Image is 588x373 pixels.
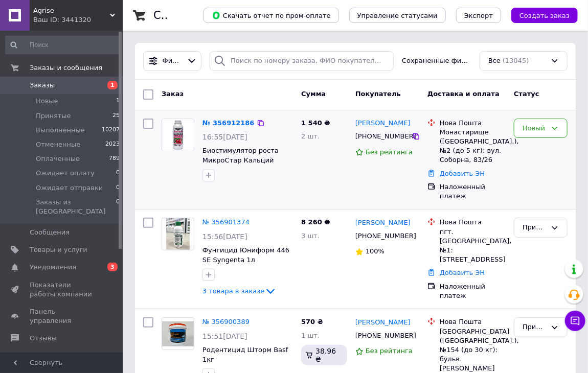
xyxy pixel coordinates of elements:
a: Фото товару [162,218,194,250]
span: Без рейтинга [366,148,413,156]
a: № 356900389 [202,318,250,325]
span: 3 товара в заказе [202,287,264,295]
span: 3 [107,263,118,271]
span: Заказы из [GEOGRAPHIC_DATA] [36,198,116,216]
a: [PERSON_NAME] [355,218,411,228]
span: Товары и услуги [30,245,87,254]
span: 1 540 ₴ [301,119,330,127]
span: Agrise [33,6,110,15]
span: 1 шт. [301,332,320,339]
span: Ожидает оплату [36,169,95,178]
span: 570 ₴ [301,318,323,325]
button: Управление статусами [349,8,446,23]
img: Фото товару [162,321,194,347]
span: Без рейтинга [366,347,413,355]
span: 3 шт. [301,232,320,240]
span: 8 260 ₴ [301,218,330,226]
img: Фото товару [162,119,194,151]
span: Покупатели [30,352,72,361]
span: Статус [514,90,539,98]
a: Добавить ЭН [440,269,485,276]
span: Показатели работы компании [30,281,95,299]
input: Поиск по номеру заказа, ФИО покупателя, номеру телефона, Email, номеру накладной [210,51,394,71]
button: Скачать отчет по пром-оплате [203,8,339,23]
span: 15:51[DATE] [202,332,247,340]
span: (13045) [503,57,529,64]
a: [PERSON_NAME] [355,119,411,128]
a: Фото товару [162,317,194,350]
span: 1 [116,97,120,106]
div: Нова Пошта [440,317,506,327]
img: Фото товару [166,218,190,250]
div: Новый [523,123,547,134]
span: 10207 [102,126,120,135]
span: Уведомления [30,263,76,272]
a: 3 товара в заказе [202,287,277,295]
span: Покупатель [355,90,401,98]
span: 100% [366,247,385,255]
div: пгт. [GEOGRAPHIC_DATA], №1: [STREET_ADDRESS] [440,227,506,265]
span: 2 шт. [301,132,320,140]
span: Заказы и сообщения [30,63,102,73]
span: Принятые [36,111,71,121]
span: 2023 [105,140,120,149]
div: 38.96 ₴ [301,345,347,365]
a: Фунгицид Юниформ 446 SE Syngenta 1л [202,246,289,264]
span: Доставка и оплата [427,90,500,98]
span: Оплаченные [36,154,80,164]
span: 789 [109,154,120,164]
span: 0 [116,169,120,178]
span: Отмененные [36,140,80,149]
div: Ваш ID: 3441320 [33,15,123,25]
div: [PHONE_NUMBER] [353,229,412,243]
span: Сумма [301,90,326,98]
span: 16:55[DATE] [202,133,247,141]
button: Экспорт [456,8,501,23]
span: Новые [36,97,58,106]
div: Нова Пошта [440,218,506,227]
span: Все [488,56,501,66]
a: Создать заказ [501,11,578,19]
span: Экспорт [464,12,493,19]
span: Заказ [162,90,184,98]
span: Управление статусами [357,12,438,19]
span: Ожидает отправки [36,183,103,193]
h1: Список заказов [153,9,241,21]
a: Родентицид Шторм Basf 1кг [202,346,288,363]
span: 1 [107,81,118,89]
a: [PERSON_NAME] [355,318,411,328]
a: Фото товару [162,119,194,151]
span: Отзывы [30,334,57,343]
button: Чат с покупателем [565,311,585,331]
div: Наложенный платеж [440,182,506,201]
div: Принят [523,322,547,333]
a: № 356912186 [202,119,255,127]
div: Монастирище ([GEOGRAPHIC_DATA].), №2 (до 5 кг): вул. Соборна, 83/26 [440,128,506,165]
span: Сообщения [30,228,70,237]
a: Добавить ЭН [440,170,485,177]
div: Принят [523,222,547,233]
span: Сохраненные фильтры: [402,56,471,66]
div: Наложенный платеж [440,282,506,300]
div: [PHONE_NUMBER] [353,130,412,143]
input: Поиск [5,36,121,54]
span: Фильтры [163,56,183,66]
span: 0 [116,183,120,193]
span: 25 [112,111,120,121]
a: № 356901374 [202,218,250,226]
div: Нова Пошта [440,119,506,128]
span: Создать заказ [519,12,570,19]
div: [PHONE_NUMBER] [353,329,412,342]
span: Панель управления [30,307,95,325]
button: Создать заказ [511,8,578,23]
span: Скачать отчет по пром-оплате [212,11,331,20]
span: 0 [116,198,120,216]
span: Заказы [30,81,55,90]
span: 15:56[DATE] [202,232,247,241]
a: Биостимулятор роста МикроСтар Кальций (MicroStar Ca) Nuti 1л [202,147,279,173]
span: Выполненные [36,126,85,135]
